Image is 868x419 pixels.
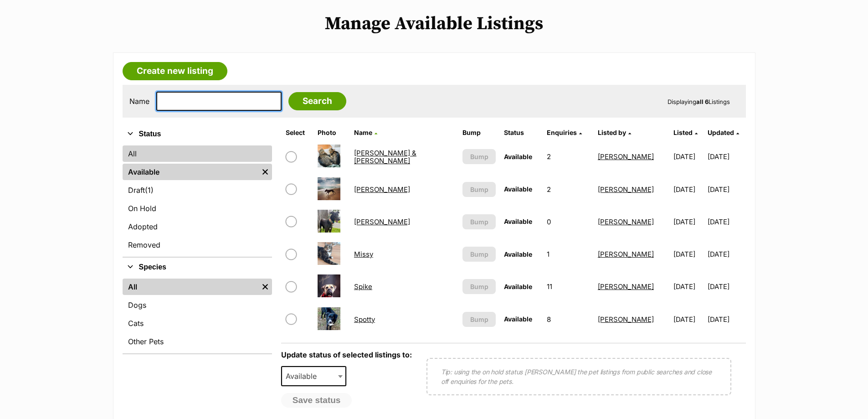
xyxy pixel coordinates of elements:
[123,333,272,350] a: Other Pets
[500,125,542,140] th: Status
[696,98,709,105] strong: all 6
[470,249,488,259] span: Bump
[354,129,372,136] span: Name
[470,282,488,291] span: Bump
[708,129,734,136] span: Updated
[547,129,577,136] span: translation missing: en.admin.listings.index.attributes.enquiries
[459,125,500,140] th: Bump
[470,152,488,161] span: Bump
[281,393,352,408] button: Save status
[670,174,707,205] td: [DATE]
[708,206,745,238] td: [DATE]
[462,182,496,197] button: Bump
[543,304,593,335] td: 8
[708,271,745,302] td: [DATE]
[318,274,340,297] img: Spike
[123,279,258,295] a: All
[673,129,693,136] span: Listed
[470,315,488,324] span: Bump
[670,141,707,172] td: [DATE]
[281,366,347,386] span: Available
[123,277,272,353] div: Species
[598,185,654,194] a: [PERSON_NAME]
[354,185,410,194] a: [PERSON_NAME]
[598,315,654,324] a: [PERSON_NAME]
[504,250,532,258] span: Available
[708,304,745,335] td: [DATE]
[504,315,532,323] span: Available
[670,304,707,335] td: [DATE]
[462,149,496,164] button: Bump
[123,297,272,313] a: Dogs
[670,271,707,302] td: [DATE]
[288,92,346,110] input: Search
[123,218,272,235] a: Adopted
[282,370,326,383] span: Available
[282,125,313,140] th: Select
[462,247,496,262] button: Bump
[543,206,593,238] td: 0
[598,250,654,259] a: [PERSON_NAME]
[281,350,412,359] label: Update status of selected listings to:
[670,238,707,270] td: [DATE]
[123,182,272,198] a: Draft
[123,128,272,140] button: Status
[543,174,593,205] td: 2
[123,62,227,80] a: Create new listing
[129,97,149,105] label: Name
[668,98,730,105] span: Displaying Listings
[543,271,593,302] td: 11
[470,185,488,194] span: Bump
[354,149,416,165] a: [PERSON_NAME] & [PERSON_NAME]
[598,217,654,226] a: [PERSON_NAME]
[598,129,626,136] span: Listed by
[504,185,532,193] span: Available
[123,164,258,180] a: Available
[504,217,532,225] span: Available
[123,145,272,162] a: All
[504,153,532,160] span: Available
[258,279,272,295] a: Remove filter
[708,238,745,270] td: [DATE]
[708,174,745,205] td: [DATE]
[314,125,349,140] th: Photo
[708,141,745,172] td: [DATE]
[123,237,272,253] a: Removed
[598,129,631,136] a: Listed by
[354,250,373,259] a: Missy
[354,315,375,324] a: Spotty
[670,206,707,238] td: [DATE]
[598,282,654,291] a: [PERSON_NAME]
[354,217,410,226] a: [PERSON_NAME]
[504,283,532,290] span: Available
[123,144,272,257] div: Status
[673,129,698,136] a: Listed
[598,152,654,161] a: [PERSON_NAME]
[354,129,377,136] a: Name
[145,185,154,196] span: (1)
[462,214,496,229] button: Bump
[462,279,496,294] button: Bump
[470,217,488,227] span: Bump
[441,367,717,386] p: Tip: using the on hold status [PERSON_NAME] the pet listings from public searches and close off e...
[123,200,272,217] a: On Hold
[123,261,272,273] button: Species
[708,129,739,136] a: Updated
[547,129,582,136] a: Enquiries
[543,238,593,270] td: 1
[462,312,496,327] button: Bump
[123,315,272,331] a: Cats
[354,282,372,291] a: Spike
[543,141,593,172] td: 2
[258,164,272,180] a: Remove filter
